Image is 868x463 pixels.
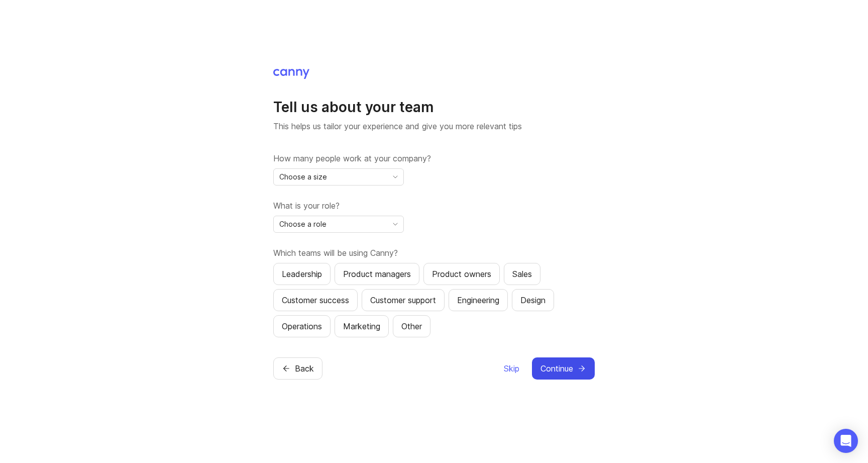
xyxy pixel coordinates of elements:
[273,69,309,79] img: Canny Home
[273,216,404,233] div: toggle menu
[279,219,327,230] span: Choose a role
[532,357,595,380] button: Continue
[387,173,403,181] svg: toggle icon
[335,263,419,285] button: Product managers
[273,289,358,311] button: Customer success
[335,315,389,337] button: Marketing
[282,268,322,280] div: Leadership
[504,362,519,375] span: Skip
[273,263,331,285] button: Leadership
[282,294,349,306] div: Customer success
[423,263,500,285] button: Product owners
[370,294,436,306] div: Customer support
[273,168,404,186] div: toggle menu
[273,152,595,164] label: How many people work at your company?
[457,294,499,306] div: Engineering
[512,289,554,311] button: Design
[401,320,422,332] div: Other
[343,320,380,332] div: Marketing
[834,429,858,453] div: Open Intercom Messenger
[343,268,411,280] div: Product managers
[273,120,595,132] p: This helps us tailor your experience and give you more relevant tips
[273,98,595,116] h1: Tell us about your team
[273,357,322,380] button: Back
[295,362,314,375] span: Back
[282,320,322,332] div: Operations
[279,171,327,182] span: Choose a size
[449,289,508,311] button: Engineering
[273,315,331,337] button: Operations
[273,200,595,212] label: What is your role?
[393,315,430,337] button: Other
[432,268,491,280] div: Product owners
[503,357,520,380] button: Skip
[540,362,573,375] span: Continue
[387,220,403,228] svg: toggle icon
[520,294,546,306] div: Design
[362,289,445,311] button: Customer support
[273,247,595,259] label: Which teams will be using Canny?
[512,268,532,280] div: Sales
[504,263,540,285] button: Sales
